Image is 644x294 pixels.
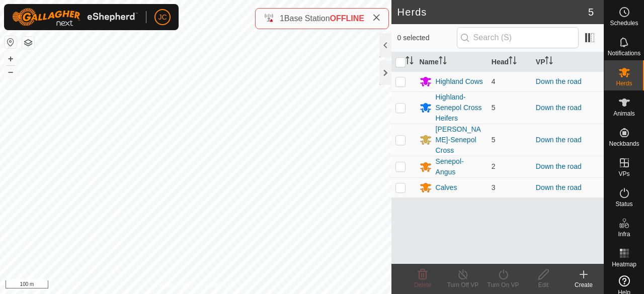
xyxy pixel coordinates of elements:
[5,36,17,48] button: Reset Map
[532,52,604,72] th: VP
[406,58,414,66] p-sorticon: Activate to sort
[612,261,636,267] span: Heatmap
[536,183,582,191] a: Down the road
[330,14,364,23] span: OFFLINE
[457,27,579,48] input: Search (S)
[616,80,632,86] span: Herds
[613,111,635,117] span: Animals
[5,53,17,65] button: +
[156,281,194,290] a: Privacy Policy
[397,6,588,18] h2: Herds
[443,280,483,289] div: Turn Off VP
[439,58,447,66] p-sorticon: Activate to sort
[492,136,496,144] span: 5
[158,12,167,23] span: JC
[284,14,330,23] span: Base Station
[492,162,496,170] span: 2
[12,8,138,26] img: Gallagher Logo
[618,171,629,177] span: VPs
[205,281,235,290] a: Contact Us
[22,37,34,49] button: Map Layers
[492,104,496,112] span: 5
[545,58,553,66] p-sorticon: Activate to sort
[488,52,532,72] th: Head
[436,182,457,193] div: Calves
[610,20,638,26] span: Schedules
[492,77,496,85] span: 4
[536,136,582,144] a: Down the road
[536,77,582,85] a: Down the road
[563,280,604,289] div: Create
[509,58,517,66] p-sorticon: Activate to sort
[436,92,484,124] div: Highland-Senepol Cross Heifers
[608,50,640,56] span: Notifications
[280,14,284,23] span: 1
[483,280,523,289] div: Turn On VP
[5,66,17,78] button: –
[618,231,630,237] span: Infra
[536,162,582,170] a: Down the road
[436,76,483,87] div: Highland Cows
[536,104,582,112] a: Down the road
[615,201,632,207] span: Status
[414,281,432,288] span: Delete
[609,141,639,147] span: Neckbands
[397,33,457,43] span: 0 selected
[588,5,594,20] span: 5
[492,183,496,191] span: 3
[436,156,484,177] div: Senepol-Angus
[436,124,484,156] div: [PERSON_NAME]-Senepol Cross
[523,280,563,289] div: Edit
[416,52,488,72] th: Name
